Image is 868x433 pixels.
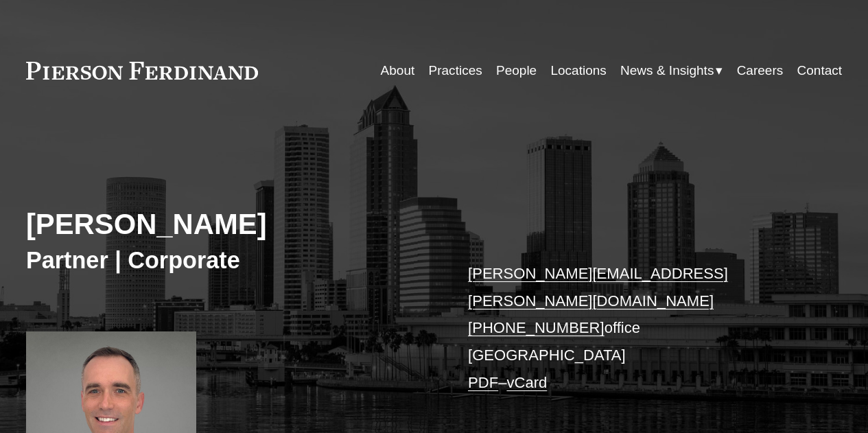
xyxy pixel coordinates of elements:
a: [PERSON_NAME][EMAIL_ADDRESS][PERSON_NAME][DOMAIN_NAME] [468,265,728,309]
a: Practices [429,58,482,84]
a: People [496,58,537,84]
a: Locations [550,58,606,84]
a: folder dropdown [620,58,723,84]
a: About [381,58,415,84]
p: office [GEOGRAPHIC_DATA] – [468,260,808,397]
h3: Partner | Corporate [26,246,434,274]
a: Careers [737,58,784,84]
a: PDF [468,374,498,391]
h2: [PERSON_NAME] [26,207,434,242]
span: News & Insights [620,59,714,82]
a: Contact [797,58,843,84]
a: [PHONE_NUMBER] [468,319,605,336]
a: vCard [506,374,547,391]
